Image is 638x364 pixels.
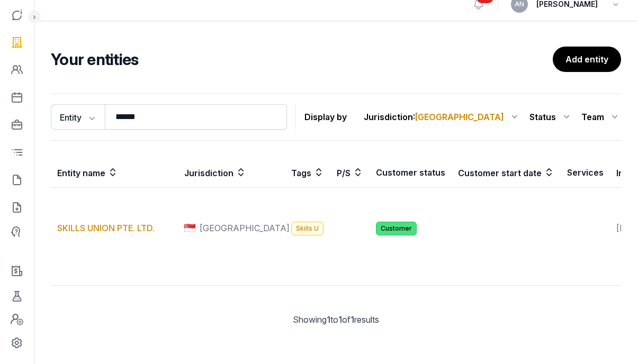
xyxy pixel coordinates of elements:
button: Entity [51,104,105,130]
span: : [413,111,504,123]
span: AN [515,1,524,7]
div: Showing to of results [51,313,621,326]
span: Skills U [291,222,324,235]
th: Services [561,158,610,188]
span: 1 [351,314,354,325]
th: Entity name [51,158,178,188]
th: Customer status [370,158,452,188]
th: Jurisdiction [178,158,285,188]
span: [GEOGRAPHIC_DATA] [200,222,290,234]
p: Display by [304,108,347,125]
span: Customer [376,222,417,235]
a: SKILLS UNION PTE. LTD. [57,223,155,233]
span: [GEOGRAPHIC_DATA] [415,112,504,122]
th: Tags [285,158,330,188]
div: Jurisdiction [364,108,521,125]
span: 1 [327,314,330,325]
div: Status [529,108,573,125]
span: 1 [338,314,342,325]
div: Team [581,108,621,125]
th: Customer start date [452,158,561,188]
a: Add entity [553,47,621,72]
th: P/S [330,158,370,188]
h2: Your entities [51,50,553,69]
